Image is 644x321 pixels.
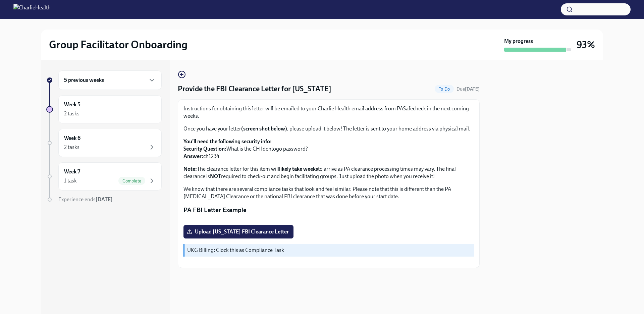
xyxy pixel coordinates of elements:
h6: Week 6 [64,135,80,142]
h2: Group Facilitator Onboarding [49,38,187,51]
strong: [DATE] [465,86,480,92]
strong: Answer: [183,153,203,159]
strong: (screen shot below) [241,125,287,132]
p: The clearance letter for this item will to arrive as PA clearance processing times may vary. The ... [183,165,474,180]
strong: [DATE] [96,196,113,203]
h6: 5 previous weeks [64,76,104,84]
p: Once you have your letter , please upload it below! The letter is sent to your home address via p... [183,125,474,132]
strong: Note: [183,166,197,172]
span: September 2nd, 2025 09:00 [457,86,480,92]
span: Upload [US_STATE] FBI Clearance Letter [188,228,289,235]
h4: Provide the FBI Clearance Letter for [US_STATE] [178,84,331,94]
h6: Week 7 [64,168,80,175]
div: 1 task [64,177,77,184]
p: We know that there are several compliance tasks that look and feel similar. Please note that this... [183,185,474,200]
strong: NOT [210,173,221,179]
label: Upload [US_STATE] FBI Clearance Letter [183,225,293,238]
span: Complete [118,178,145,183]
strong: Security Question: [183,146,226,152]
a: Week 71 taskComplete [46,162,162,191]
span: Experience ends [58,196,113,203]
a: Week 52 tasks [46,95,162,123]
img: CharlieHealth [13,4,51,15]
strong: You'll need the following security info: [183,138,272,145]
span: Due [457,86,480,92]
strong: likely take weeks [279,166,318,172]
strong: My progress [504,38,533,45]
p: Instructions for obtaining this letter will be emailed to your Charlie Health email address from ... [183,105,474,120]
a: Week 62 tasks [46,129,162,157]
div: 5 previous weeks [58,70,162,90]
p: PA FBI Letter Example [183,206,474,214]
div: 2 tasks [64,144,79,151]
span: To Do [435,87,454,92]
p: UKG Billing: Clock this as Compliance Task [187,247,471,254]
h6: Week 5 [64,101,80,108]
p: What is the CH Identogo password? ch1234 [183,138,474,160]
h3: 93% [577,39,595,51]
div: 2 tasks [64,110,79,117]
